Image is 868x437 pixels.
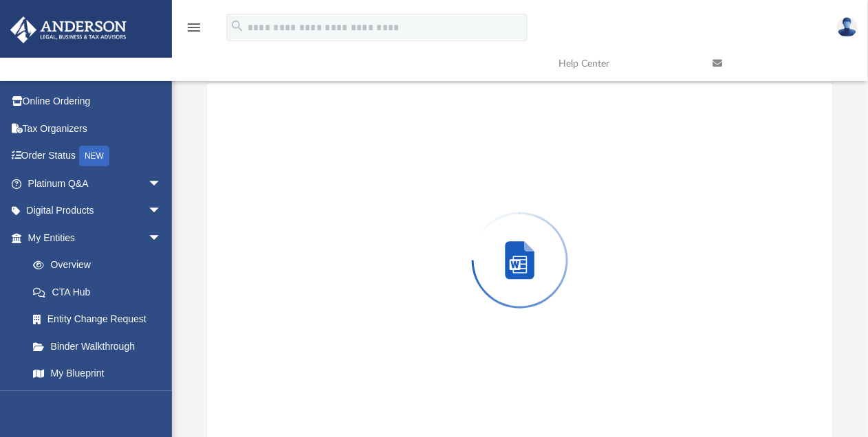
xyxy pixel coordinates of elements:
a: Platinum Q&Aarrow_drop_down [10,170,182,197]
span: arrow_drop_down [148,197,175,225]
a: Online Ordering [10,88,182,115]
a: My Blueprint [19,360,175,388]
img: Anderson Advisors Platinum Portal [6,16,131,43]
span: arrow_drop_down [148,224,175,252]
a: Help Center [548,36,703,91]
a: Tax Organizers [10,115,182,142]
img: User Pic [837,17,858,37]
a: Tax Due Dates [19,387,182,414]
a: Overview [19,251,182,279]
i: menu [186,19,202,36]
a: CTA Hub [19,278,182,306]
i: search [230,19,245,34]
a: Binder Walkthrough [19,333,182,360]
a: Order StatusNEW [10,142,182,170]
div: NEW [79,146,109,166]
a: Entity Change Request [19,306,182,333]
a: Digital Productsarrow_drop_down [10,197,182,225]
a: menu [186,26,202,36]
span: arrow_drop_down [148,170,175,198]
a: My Entitiesarrow_drop_down [10,224,182,251]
